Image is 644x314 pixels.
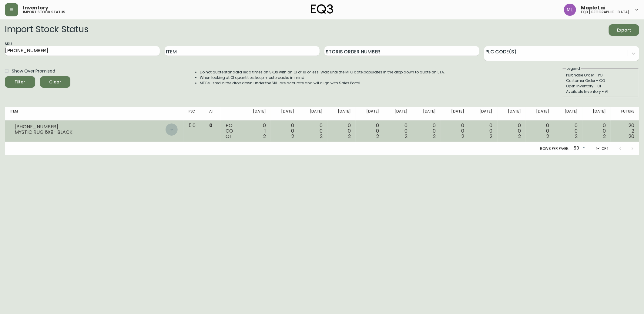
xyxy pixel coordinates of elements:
span: 20 [629,133,634,140]
th: [DATE] [441,107,469,120]
div: [PHONE_NUMBER] [15,124,166,130]
span: 2 [377,133,379,140]
span: 2 [518,133,521,140]
th: [DATE] [271,107,299,120]
div: 20 2 [615,123,634,139]
th: [DATE] [469,107,497,120]
div: 0 0 [502,123,521,139]
span: Clear [45,78,65,86]
th: Future [611,107,639,120]
li: When looking at OI quantities, keep masterpacks in mind. [200,75,445,80]
span: Inventory [23,5,48,10]
th: [DATE] [242,107,270,120]
li: Do not quote standard lead times on SKUs with an OI of 10 or less. Wait until the MFG date popula... [200,69,445,75]
div: 0 0 [474,123,492,139]
span: 2 [320,133,323,140]
th: [DATE] [412,107,441,120]
td: 5.0 [184,120,205,142]
th: PLC [184,107,205,120]
span: Show Over Promised [12,68,55,74]
div: 0 0 [446,123,464,139]
div: PO CO [226,123,237,139]
p: Rows per page: [540,146,569,151]
li: MFGs listed in the drop down under the SKU are accurate and will align with Sales Portal. [200,80,445,86]
div: MYSTIC RUG 6X9- BLACK [15,130,166,135]
span: 2 [291,133,294,140]
div: 0 0 [587,123,606,139]
legend: Legend [566,66,581,71]
th: [DATE] [356,107,384,120]
th: Item [5,107,184,120]
h5: import stock status [23,10,65,14]
button: Clear [40,76,70,88]
span: 2 [461,133,464,140]
span: Maple Lai [581,5,605,10]
span: 2 [490,133,493,140]
span: 2 [263,133,266,140]
span: 2 [575,133,578,140]
div: Open Inventory - OI [566,83,635,89]
th: [DATE] [299,107,327,120]
span: 2 [405,133,408,140]
span: OI [226,133,231,140]
div: 0 0 [332,123,351,139]
div: 0 0 [304,123,322,139]
th: [DATE] [327,107,356,120]
div: 0 0 [361,123,379,139]
div: 0 0 [559,123,578,139]
img: logo [311,4,333,14]
th: [DATE] [526,107,554,120]
div: 0 0 [531,123,549,139]
div: 0 1 [247,123,266,139]
h5: eq3 [GEOGRAPHIC_DATA] [581,10,629,14]
th: AI [204,107,221,120]
div: 50 [571,143,586,154]
span: Export [614,26,634,34]
th: [DATE] [498,107,526,120]
div: 0 0 [276,123,294,139]
p: 1-1 of 1 [596,146,608,151]
div: Filter [15,78,25,86]
span: 2 [603,133,606,140]
div: 0 0 [417,123,436,139]
div: Purchase Order - PO [566,73,635,78]
span: 0 [209,122,213,129]
div: [PHONE_NUMBER]MYSTIC RUG 6X9- BLACK [10,123,179,136]
span: 2 [547,133,549,140]
div: Customer Order - CO [566,78,635,83]
div: Available Inventory - AI [566,89,635,94]
th: [DATE] [582,107,611,120]
th: [DATE] [384,107,412,120]
span: 2 [348,133,351,140]
th: [DATE] [554,107,582,120]
button: Export [609,24,639,36]
button: Filter [5,76,35,88]
div: 0 0 [389,123,408,139]
h2: Import Stock Status [5,24,88,36]
span: 2 [433,133,436,140]
img: 61e28cffcf8cc9f4e300d877dd684943 [564,4,576,16]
